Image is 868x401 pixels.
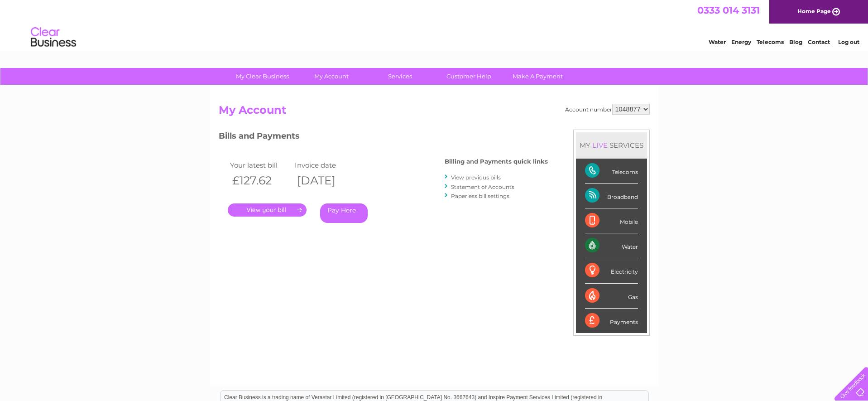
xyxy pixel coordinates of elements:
[219,130,548,145] h3: Bills and Payments
[789,39,802,45] a: Blog
[585,284,638,309] div: Gas
[432,68,506,85] a: Customer Help
[451,184,514,190] a: Statement of Accounts
[697,5,760,16] a: 0333 014 3131
[451,193,509,199] a: Paperless bill settings
[320,203,368,223] a: Pay Here
[585,208,638,233] div: Mobile
[585,159,638,184] div: Telecoms
[585,233,638,258] div: Water
[757,39,784,45] a: Telecoms
[228,159,293,171] td: Your latest bill
[585,258,638,283] div: Electricity
[30,24,77,51] img: logo.png
[445,158,548,165] h4: Billing and Payments quick links
[451,174,501,181] a: View previous bills
[565,104,650,115] div: Account number
[228,171,293,190] th: £127.62
[228,203,307,217] a: .
[590,141,609,150] div: LIVE
[293,159,358,171] td: Invoice date
[219,104,650,121] h2: My Account
[838,39,859,45] a: Log out
[585,184,638,208] div: Broadband
[731,39,751,45] a: Energy
[585,309,638,333] div: Payments
[294,68,369,85] a: My Account
[709,39,726,45] a: Water
[576,132,647,158] div: MY SERVICES
[808,39,830,45] a: Contact
[221,5,648,44] div: Clear Business is a trading name of Verastar Limited (registered in [GEOGRAPHIC_DATA] No. 3667643...
[225,68,300,85] a: My Clear Business
[500,68,575,85] a: Make A Payment
[293,171,358,190] th: [DATE]
[363,68,437,85] a: Services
